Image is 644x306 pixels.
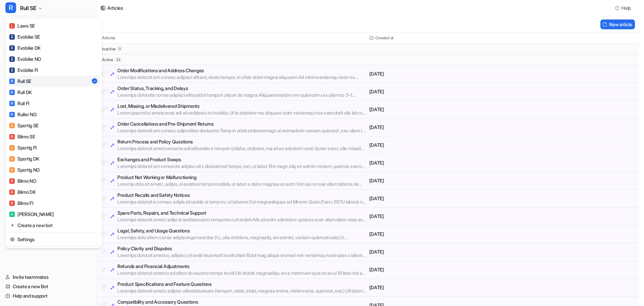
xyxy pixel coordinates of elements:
div: Sportig DK [9,155,39,162]
span: B [9,134,15,139]
div: Blimo NO [9,177,37,184]
div: Rull SE [9,78,31,85]
a: Sign out [7,248,100,259]
span: A [9,212,15,217]
div: Evobike SE [9,33,40,40]
div: RRull SE [5,19,102,248]
img: reset [10,222,15,229]
div: [PERSON_NAME] [9,211,54,218]
span: E [9,56,15,62]
span: R [5,2,16,13]
div: Blimo FI [9,200,33,207]
span: E [9,45,15,51]
span: S [9,167,15,173]
a: Settings [7,234,100,245]
div: Sportig FI [9,144,37,151]
span: S [9,156,15,162]
span: E [9,68,15,73]
span: S [9,123,15,128]
span: R [9,112,15,117]
span: R [9,90,15,95]
div: Sportig SE [9,122,39,129]
span: R [9,79,15,84]
span: B [9,178,15,184]
span: L [9,23,15,29]
div: Evobike NO [9,55,41,62]
div: Evobike DK [9,44,41,51]
div: Rull FI [9,100,29,107]
div: Ruller NO [9,111,37,118]
div: Sportig NO [9,166,40,173]
div: Blimo SE [9,133,35,140]
div: Rull DK [9,89,32,96]
span: B [9,189,15,195]
span: Rull SE [20,3,36,13]
span: E [9,34,15,40]
div: Blimo DK [9,188,36,195]
span: S [9,145,15,150]
span: B [9,201,15,206]
span: R [9,101,15,106]
a: Create a new bot [7,220,100,231]
img: reset [10,236,15,243]
div: Laws SE [9,22,35,29]
div: Evobike FI [9,67,38,74]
